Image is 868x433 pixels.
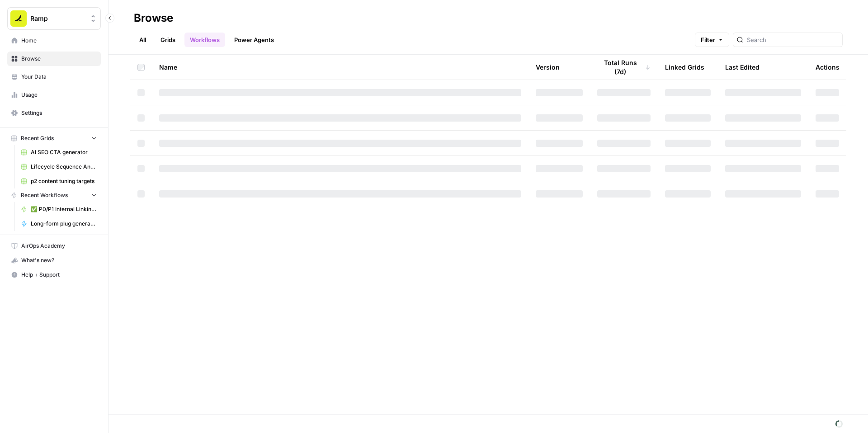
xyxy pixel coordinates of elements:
div: Linked Grids [665,55,704,80]
span: Settings [21,109,97,117]
div: Total Runs (7d) [597,55,651,80]
button: Workspace: Ramp [7,7,101,30]
span: Filter [701,35,715,44]
div: Name [159,55,521,80]
span: Recent Grids [21,134,54,142]
a: Workflows [184,33,225,47]
a: AI SEO CTA generator [17,145,101,160]
span: Lifecycle Sequence Analysis [31,163,97,171]
span: Help + Support [21,271,97,279]
span: Long-form plug generator – Content tuning version [31,220,97,228]
a: p2 content tuning targets [17,174,101,188]
a: Power Agents [229,33,279,47]
button: Recent Workflows [7,188,101,202]
div: Actions [816,55,840,80]
a: Settings [7,106,101,120]
a: ✅ P0/P1 Internal Linking Workflow [17,202,101,216]
input: Search [747,35,839,44]
a: Grids [155,33,181,47]
span: Recent Workflows [21,191,68,199]
span: Usage [21,91,97,99]
button: Help + Support [7,268,101,282]
span: Home [21,37,97,45]
div: What's new? [8,254,100,267]
div: Browse [134,11,173,25]
div: Version [536,55,560,80]
a: Home [7,33,101,48]
img: Ramp Logo [10,10,27,27]
a: Long-form plug generator – Content tuning version [17,216,101,231]
a: Usage [7,88,101,102]
span: Ramp [30,14,85,23]
a: Your Data [7,70,101,84]
div: Last Edited [725,55,759,80]
span: p2 content tuning targets [31,177,97,185]
span: Your Data [21,73,97,81]
button: Recent Grids [7,132,101,145]
a: Lifecycle Sequence Analysis [17,160,101,174]
span: AI SEO CTA generator [31,148,97,156]
span: AirOps Academy [21,242,97,250]
a: Browse [7,52,101,66]
span: Browse [21,55,97,63]
span: ✅ P0/P1 Internal Linking Workflow [31,205,97,213]
a: All [134,33,151,47]
button: Filter [695,33,729,47]
button: What's new? [7,253,101,268]
a: AirOps Academy [7,239,101,253]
